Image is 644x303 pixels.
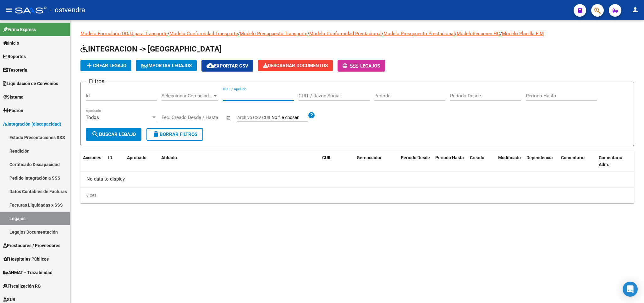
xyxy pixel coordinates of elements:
[152,132,197,137] span: Borrar Filtros
[433,151,467,172] datatable-header-cell: Periodo Hasta
[5,6,13,14] mat-icon: menu
[498,155,521,160] span: Modificado
[80,45,222,53] span: INTEGRACION -> [GEOGRAPHIC_DATA]
[80,30,634,203] div: / / / / / /
[50,3,85,17] span: - ostvendra
[309,31,382,36] a: Modelo Conformidad Prestacional
[80,31,168,36] a: Modelo Formulario DDJJ para Transporte
[136,60,197,71] button: IMPORTAR LEGAJOS
[91,130,99,138] mat-icon: search
[3,296,15,303] span: SUR
[80,187,634,203] div: 0 total
[159,151,320,172] datatable-header-cell: Afiliado
[401,155,430,160] span: Periodo Desde
[3,26,36,33] span: Firma Express
[106,151,124,172] datatable-header-cell: ID
[3,269,52,276] span: ANMAT - Trazabilidad
[206,63,248,69] span: Exportar CSV
[162,93,212,99] span: Seleccionar Gerenciador
[146,128,203,141] button: Borrar Filtros
[240,31,307,36] a: Modelo Presupuesto Transporte
[3,242,60,249] span: Prestadores / Proveedores
[398,151,433,172] datatable-header-cell: Periodo Desde
[631,6,639,14] mat-icon: person
[357,155,382,160] span: Gerenciador
[206,62,214,69] mat-icon: cloud_download
[201,60,253,72] button: Exportar CSV
[322,155,332,160] span: CUIL
[308,111,315,119] mat-icon: help
[127,155,146,160] span: Aprobado
[141,63,192,68] span: IMPORTAR LEGAJOS
[360,63,380,69] span: Legajos
[496,151,524,172] datatable-header-cell: Modificado
[470,155,484,160] span: Creado
[502,31,544,36] a: Modelo Planilla FIM
[162,115,187,120] input: Fecha inicio
[559,151,596,172] datatable-header-cell: Comentario
[623,282,638,297] div: Open Intercom Messenger
[263,63,328,68] span: Descargar Documentos
[258,60,333,71] button: Descargar Documentos
[467,151,496,172] datatable-header-cell: Creado
[124,151,150,172] datatable-header-cell: Aprobado
[161,155,177,160] span: Afiliado
[80,171,634,187] div: No data to display
[526,155,553,160] span: Dependencia
[86,128,141,141] button: Buscar Legajo
[272,115,308,121] input: Archivo CSV CUIL
[3,40,19,46] span: Inicio
[457,31,500,36] a: ModeloResumen HC
[108,155,112,160] span: ID
[3,256,49,262] span: Hospitales Públicos
[338,60,385,72] button: -Legajos
[320,151,354,172] datatable-header-cell: CUIL
[152,130,160,138] mat-icon: delete
[85,63,126,68] span: Crear Legajo
[596,151,634,172] datatable-header-cell: Comentario Adm.
[80,151,106,172] datatable-header-cell: Acciones
[85,62,93,69] mat-icon: add
[354,151,398,172] datatable-header-cell: Gerenciador
[169,31,238,36] a: Modelo Conformidad Transporte
[3,107,23,114] span: Padrón
[91,132,136,137] span: Buscar Legajo
[237,115,272,120] span: Archivo CSV CUIL
[435,155,464,160] span: Periodo Hasta
[86,77,107,86] h3: Filtros
[80,60,131,71] button: Crear Legajo
[83,155,101,160] span: Acciones
[561,155,585,160] span: Comentario
[524,151,559,172] datatable-header-cell: Dependencia
[383,31,455,36] a: Modelo Presupuesto Prestacional
[3,283,41,289] span: Fiscalización RG
[86,115,99,120] span: Todos
[3,94,24,100] span: Sistema
[343,63,360,69] span: -
[193,115,223,120] input: Fecha fin
[3,80,58,87] span: Liquidación de Convenios
[3,121,61,127] span: Integración (discapacidad)
[225,114,232,122] button: Open calendar
[599,155,622,167] span: Comentario Adm.
[3,67,27,73] span: Tesorería
[3,53,26,60] span: Reportes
